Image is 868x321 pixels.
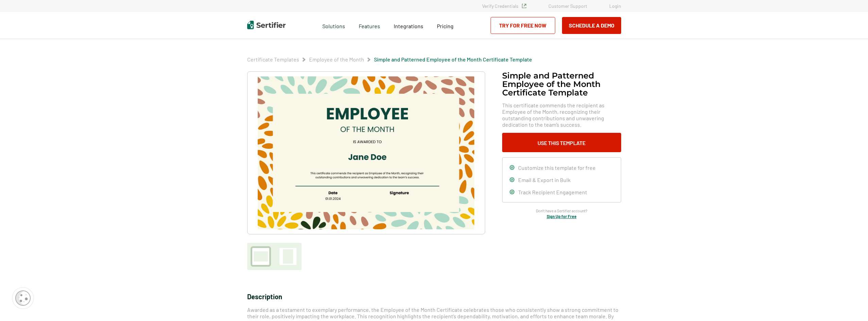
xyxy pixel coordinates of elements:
[247,21,286,29] img: Sertifier | Digital Credentialing Platform
[518,164,596,171] span: Customize this template for free
[562,17,621,34] button: Schedule a Demo
[322,21,345,30] span: Solutions
[437,23,454,29] span: Pricing
[437,21,454,30] a: Pricing
[15,290,31,306] img: Cookie Popup Icon
[518,189,587,195] span: Track Recipient Engagement
[482,3,526,9] a: Verify Credentials
[536,208,588,214] span: Don’t have a Sertifier account?
[502,133,621,152] button: Use This Template
[359,21,380,30] span: Features
[491,17,555,34] a: Try for Free Now
[609,3,621,9] a: Login
[547,214,577,219] a: Sign Up for Free
[502,102,621,128] span: This certificate commends the recipient as Employee of the Month, recognizing their outstanding c...
[247,56,532,63] div: Breadcrumb
[394,21,423,30] a: Integrations
[258,76,474,229] img: Simple and Patterned Employee of the Month Certificate Template
[374,56,532,63] a: Simple and Patterned Employee of the Month Certificate Template
[518,177,571,183] span: Email & Export in Bulk
[247,292,282,301] span: Description
[502,71,621,97] h1: Simple and Patterned Employee of the Month Certificate Template
[394,23,423,29] span: Integrations
[309,56,364,63] a: Employee of the Month
[834,288,868,321] iframe: Chat Widget
[247,56,299,63] a: Certificate Templates
[247,56,299,63] span: Certificate Templates
[309,56,364,63] span: Employee of the Month
[548,3,587,9] a: Customer Support
[522,4,526,8] img: Verified
[374,56,532,63] span: Simple and Patterned Employee of the Month Certificate Template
